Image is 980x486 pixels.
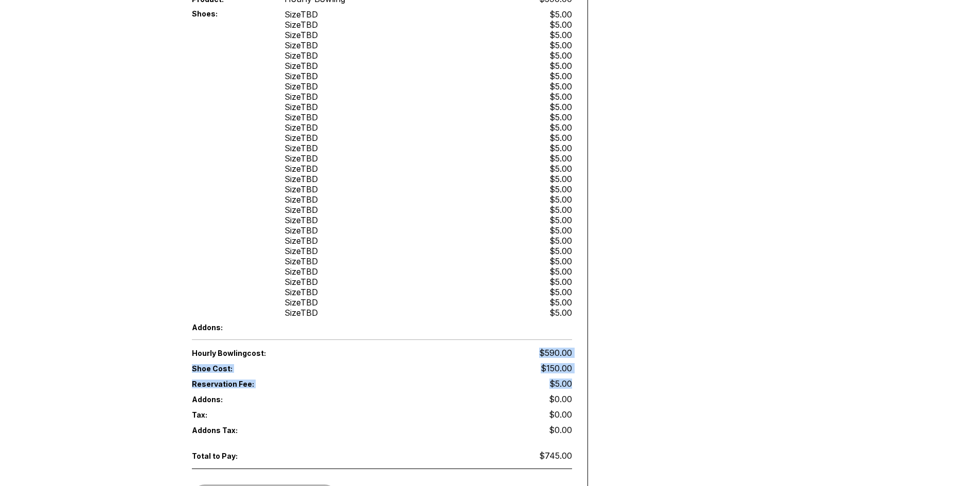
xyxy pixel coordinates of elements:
[541,363,572,373] span: $150.00
[192,426,268,435] span: Addons Tax:
[549,287,572,297] div: $5.00
[284,164,318,174] div: Size TBD
[284,287,318,297] div: Size TBD
[284,215,318,225] div: Size TBD
[549,102,572,112] div: $5.00
[284,122,318,133] div: Size TBD
[192,452,268,460] span: Total to Pay:
[549,81,572,92] div: $5.00
[549,266,572,277] div: $5.00
[549,297,572,308] div: $5.00
[284,174,318,184] div: Size TBD
[549,71,572,81] div: $5.00
[284,246,318,256] div: Size TBD
[284,50,318,61] div: Size TBD
[549,225,572,236] div: $5.00
[284,266,318,277] div: Size TBD
[192,9,268,18] span: Shoes:
[284,277,318,287] div: Size TBD
[549,153,572,164] div: $5.00
[549,379,572,389] span: $5.00
[549,40,572,50] div: $5.00
[284,112,318,122] div: Size TBD
[284,225,318,236] div: Size TBD
[549,194,572,205] div: $5.00
[549,256,572,266] div: $5.00
[549,246,572,256] div: $5.00
[549,215,572,225] div: $5.00
[192,349,382,357] span: Hourly Bowling cost:
[284,20,318,30] div: Size TBD
[549,92,572,102] div: $5.00
[549,143,572,153] div: $5.00
[284,40,318,50] div: Size TBD
[192,395,268,404] span: Addons:
[549,236,572,246] div: $5.00
[284,61,318,71] div: Size TBD
[284,297,318,308] div: Size TBD
[284,236,318,246] div: Size TBD
[549,20,572,30] div: $5.00
[284,102,318,112] div: Size TBD
[549,409,572,420] span: $0.00
[549,61,572,71] div: $5.00
[284,92,318,102] div: Size TBD
[284,71,318,81] div: Size TBD
[284,81,318,92] div: Size TBD
[549,30,572,40] div: $5.00
[539,451,572,461] span: $745.00
[284,133,318,143] div: Size TBD
[284,184,318,194] div: Size TBD
[549,174,572,184] div: $5.00
[192,323,268,332] span: Addons:
[284,30,318,40] div: Size TBD
[549,164,572,174] div: $5.00
[284,153,318,164] div: Size TBD
[192,410,268,419] span: Tax:
[284,205,318,215] div: Size TBD
[549,394,572,404] span: $0.00
[284,256,318,266] div: Size TBD
[549,425,572,435] span: $0.00
[549,133,572,143] div: $5.00
[549,184,572,194] div: $5.00
[549,205,572,215] div: $5.00
[284,308,318,318] div: Size TBD
[284,143,318,153] div: Size TBD
[539,348,572,358] span: $590.00
[284,194,318,205] div: Size TBD
[192,364,268,373] span: Shoe Cost:
[549,9,572,20] div: $5.00
[549,277,572,287] div: $5.00
[192,380,382,388] span: Reservation Fee:
[549,50,572,61] div: $5.00
[284,9,318,20] div: Size TBD
[549,122,572,133] div: $5.00
[549,112,572,122] div: $5.00
[549,308,572,318] div: $5.00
